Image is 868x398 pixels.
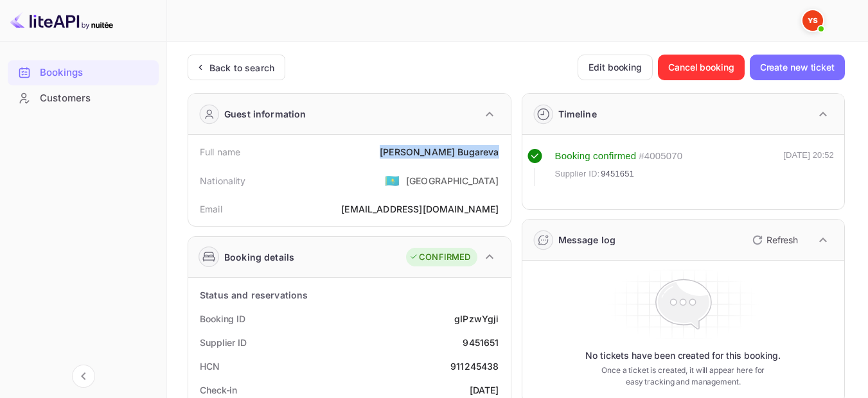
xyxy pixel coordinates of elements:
div: Timeline [558,107,597,121]
div: Bookings [8,60,159,85]
a: Bookings [8,60,159,84]
div: Customers [40,91,152,106]
div: Customers [8,86,159,111]
div: HCN [200,359,220,373]
button: Collapse navigation [72,365,95,388]
button: Edit booking [578,55,653,80]
div: [DATE] [470,383,499,397]
span: 9451651 [601,168,634,180]
span: United States [385,169,400,192]
p: Once a ticket is created, it will appear here for easy tracking and management. [598,365,769,388]
span: Supplier ID: [555,168,600,180]
div: Supplier ID [200,336,247,349]
div: Status and reservations [200,288,308,302]
div: Booking details [224,250,294,264]
div: CONFIRMED [409,251,470,264]
div: Email [200,202,222,216]
div: gIPzwYgji [454,312,499,325]
button: Refresh [745,230,803,250]
div: Guest information [224,107,306,121]
div: Booking ID [200,312,245,325]
div: # 4005070 [639,149,682,164]
div: Back to search [209,61,274,74]
button: Cancel booking [658,55,745,80]
div: [DATE] 20:52 [783,149,834,186]
div: Nationality [200,174,246,187]
div: [GEOGRAPHIC_DATA] [406,174,499,187]
img: LiteAPI logo [10,10,113,31]
div: Bookings [40,65,152,80]
div: Booking confirmed [555,149,637,164]
div: [EMAIL_ADDRESS][DOMAIN_NAME] [341,202,499,216]
p: Refresh [766,233,798,247]
div: 911245438 [450,359,499,373]
button: Create new ticket [750,55,845,80]
div: Check-in [200,383,237,397]
div: [PERSON_NAME] Bugareva [380,145,499,159]
div: Message log [558,233,616,247]
div: Full name [200,145,240,159]
a: Customers [8,86,159,110]
div: 9451651 [463,336,499,349]
p: No tickets have been created for this booking. [585,349,781,362]
img: Yandex Support [802,10,823,31]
